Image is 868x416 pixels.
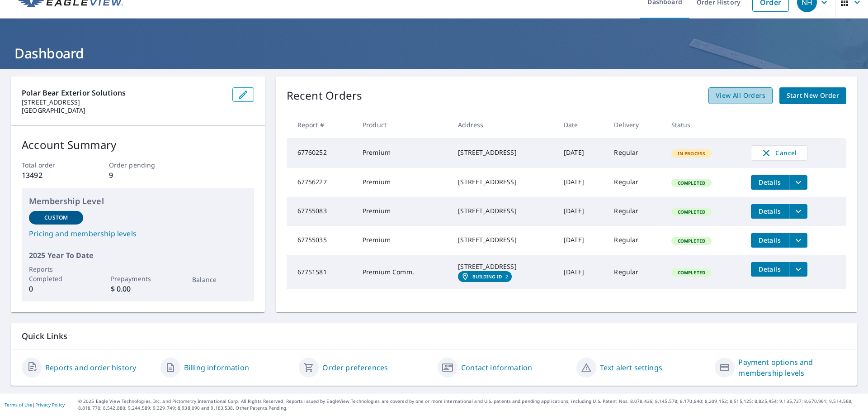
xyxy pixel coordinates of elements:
div: [STREET_ADDRESS] [458,148,549,157]
span: Cancel [760,148,798,158]
a: Reports and order history [45,362,136,373]
a: Building ID2 [458,271,512,282]
span: Completed [672,209,711,215]
a: Contact information [461,362,532,373]
th: Report # [287,111,355,138]
p: Polar Bear Exterior Solutions [22,87,225,98]
span: Completed [672,269,711,276]
span: In Process [672,150,711,157]
span: Details [756,178,783,186]
span: Start New Order [787,90,839,101]
td: Regular [607,197,664,226]
p: Account Summary [22,137,254,153]
p: Balance [192,275,246,284]
td: [DATE] [557,168,607,197]
td: [DATE] [557,226,607,255]
a: View All Orders [708,87,773,104]
button: filesDropdownBtn-67756227 [789,175,807,190]
td: Premium [355,226,451,255]
td: Regular [607,138,664,168]
td: 67755083 [287,197,355,226]
a: Pricing and membership levels [29,228,247,239]
a: Payment options and membership levels [738,357,846,378]
span: Details [756,236,783,244]
td: Premium [355,138,451,168]
p: 9 [109,170,167,181]
button: Cancel [751,145,807,161]
td: Regular [607,255,664,289]
h1: Dashboard [11,44,857,62]
span: Details [756,265,783,273]
a: Terms of Use [5,402,33,408]
div: [STREET_ADDRESS] [458,235,549,244]
p: Prepayments [111,274,165,283]
p: 13492 [22,170,80,181]
td: Regular [607,168,664,197]
a: Start New Order [779,87,846,104]
td: [DATE] [557,197,607,226]
th: Date [557,111,607,138]
button: filesDropdownBtn-67751581 [789,262,807,277]
span: Completed [672,238,711,244]
td: 67751581 [287,255,355,289]
p: © 2025 Eagle View Technologies, Inc. and Pictometry International Corp. All Rights Reserved. Repo... [78,398,863,411]
p: 2025 Year To Date [29,250,247,261]
div: [STREET_ADDRESS] [458,262,549,271]
em: Building ID [472,274,502,279]
button: detailsBtn-67756227 [751,175,789,190]
button: detailsBtn-67755083 [751,204,789,219]
a: Order preferences [322,362,388,373]
td: Premium Comm. [355,255,451,289]
button: filesDropdownBtn-67755035 [789,233,807,248]
a: Billing information [184,362,249,373]
p: Membership Level [29,195,247,207]
p: Reports Completed [29,264,83,283]
span: Completed [672,180,711,186]
th: Delivery [607,111,664,138]
p: | [5,402,65,407]
p: [GEOGRAPHIC_DATA] [22,106,225,115]
p: Total order [22,160,80,170]
span: Details [756,207,783,215]
p: Order pending [109,160,167,170]
p: 0 [29,283,83,294]
th: Address [451,111,557,138]
td: Regular [607,226,664,255]
div: [STREET_ADDRESS] [458,206,549,215]
th: Status [664,111,744,138]
td: [DATE] [557,255,607,289]
td: 67755035 [287,226,355,255]
p: Recent Orders [287,87,363,104]
th: Product [355,111,451,138]
span: View All Orders [716,90,765,101]
td: Premium [355,197,451,226]
p: Quick Links [22,330,846,342]
td: 67760252 [287,138,355,168]
p: $ 0.00 [111,283,165,294]
a: Privacy Policy [35,402,65,408]
button: detailsBtn-67751581 [751,262,789,277]
p: Custom [44,214,68,222]
a: Text alert settings [600,362,662,373]
button: filesDropdownBtn-67755083 [789,204,807,219]
div: [STREET_ADDRESS] [458,177,549,186]
p: [STREET_ADDRESS] [22,98,225,106]
td: Premium [355,168,451,197]
td: [DATE] [557,138,607,168]
td: 67756227 [287,168,355,197]
button: detailsBtn-67755035 [751,233,789,248]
